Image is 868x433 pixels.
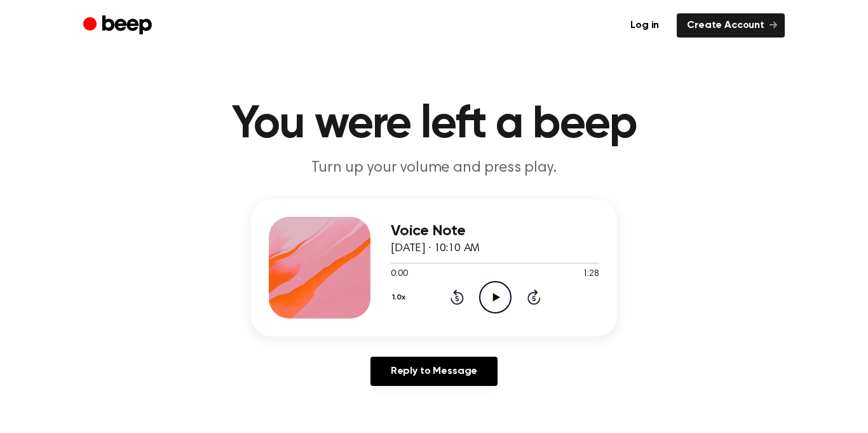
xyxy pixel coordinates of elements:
a: Beep [83,13,155,38]
h3: Voice Note [391,223,599,240]
h1: You were left a beep [109,102,759,148]
a: Create Account [677,13,785,38]
span: [DATE] · 10:10 AM [391,243,480,254]
a: Reply to Message [370,357,498,386]
button: 1.0x [391,287,410,308]
span: 0:00 [391,268,407,281]
span: 1:28 [583,268,599,281]
p: Turn up your volume and press play. [190,158,678,179]
a: Log in [620,13,669,38]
